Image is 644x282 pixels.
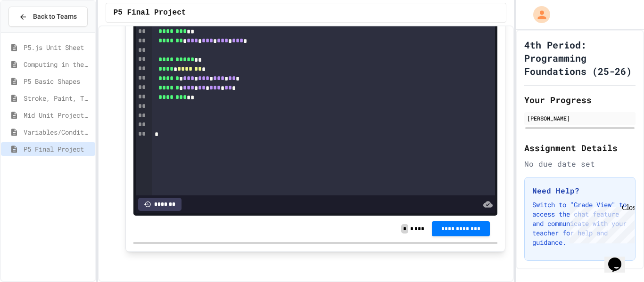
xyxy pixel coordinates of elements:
span: Back to Teams [33,12,77,22]
h2: Your Progress [524,93,636,106]
div: Chat with us now!Close [4,4,65,60]
span: Variables/Conditionals/Animation [24,127,91,137]
h1: 4th Period: Programming Foundations (25-26) [524,38,636,78]
p: Switch to "Grade View" to access the chat feature and communicate with your teacher for help and ... [532,200,627,247]
span: P5 Final Project [114,7,186,18]
button: Back to Teams [8,7,88,27]
div: My Account [523,4,553,25]
span: Mid Unit Project: Creature Art [24,110,91,120]
div: No due date set [524,158,636,169]
iframe: chat widget [566,203,635,243]
iframe: chat widget [604,244,635,273]
h3: Need Help? [532,185,627,196]
span: P5.js Unit Sheet [24,42,91,52]
h2: Assignment Details [524,141,636,154]
div: [PERSON_NAME] [527,114,633,122]
span: P5 Final Project [24,144,91,154]
span: Computing in the Arts [24,59,91,69]
span: P5 Basic Shapes [24,76,91,86]
span: Stroke, Paint, Transparency [24,93,91,103]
